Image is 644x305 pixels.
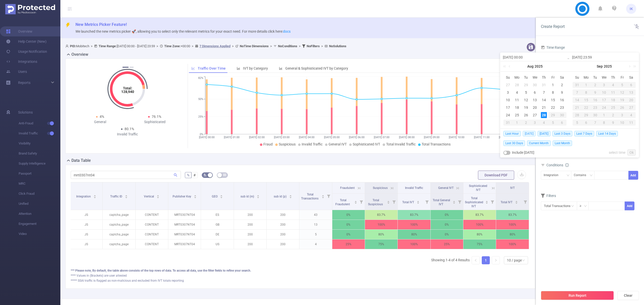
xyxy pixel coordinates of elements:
[128,119,182,125] div: Sophisticated
[512,104,521,111] td: August 18, 2025
[164,44,181,48] b: Time Zone:
[603,61,612,71] a: 2025
[503,89,512,96] td: August 3, 2025
[591,112,600,118] div: 30
[573,89,582,95] div: 7
[591,89,600,96] td: September 9, 2025
[584,205,587,208] i: icon: down
[600,96,609,104] td: September 17, 2025
[243,66,268,70] span: IVT by Category
[474,259,477,262] i: icon: left
[230,44,235,48] span: >
[191,67,195,70] i: icon: line-chart
[522,259,525,262] i: icon: down
[75,22,127,27] span: New Metrics Picker Feature!
[609,74,618,81] th: Thu
[544,171,562,179] div: Integration
[600,104,609,111] td: September 24, 2025
[582,112,591,118] div: 29
[618,89,627,96] td: September 12, 2025
[240,44,269,48] b: No Time Dimensions
[19,229,60,239] span: Video
[531,119,540,126] td: September 3, 2025
[70,44,76,48] b: PID:
[198,66,226,70] span: Traffic Over Time
[596,131,618,136] span: Last 14 Days
[514,105,520,111] div: 18
[512,111,521,119] td: August 25, 2025
[539,96,548,104] td: August 14, 2025
[618,82,627,88] div: 5
[573,119,582,126] td: October 5, 2025
[503,74,512,81] th: Sun
[531,96,540,104] td: August 13, 2025
[512,81,521,89] td: July 28, 2025
[548,111,557,119] td: August 29, 2025
[279,67,283,70] i: icon: bar-chart
[559,97,565,103] div: 16
[523,89,529,95] div: 5
[152,115,161,119] span: 76.1%
[559,89,565,95] div: 9
[627,105,636,111] div: 27
[539,74,548,81] th: Thu
[550,82,556,88] div: 1
[494,259,497,262] i: icon: right
[539,89,548,96] td: August 7, 2025
[627,81,636,89] td: September 6, 2025
[557,104,567,111] td: August 23, 2025
[329,44,346,48] b: No Solutions
[521,96,531,104] td: August 12, 2025
[557,96,567,104] td: August 16, 2025
[618,111,627,119] td: October 3, 2025
[618,105,627,111] div: 26
[582,105,591,111] div: 22
[223,173,226,176] i: icon: table
[600,111,609,119] td: October 1, 2025
[600,74,609,81] th: Wed
[548,104,557,111] td: August 22, 2025
[609,112,618,118] div: 2
[198,98,203,101] tspan: 50%
[559,105,565,111] div: 23
[591,82,600,88] div: 2
[503,104,512,111] td: August 17, 2025
[198,115,203,118] tspan: 25%
[531,104,540,111] td: August 20, 2025
[557,81,567,89] td: August 2, 2025
[512,119,521,126] td: September 1, 2025
[548,74,557,81] th: Fri
[627,96,636,104] td: September 20, 2025
[269,44,273,48] span: >
[627,89,636,96] td: September 13, 2025
[200,133,203,136] tspan: 0%
[100,132,155,137] div: Invalid Traffic
[123,67,129,68] button: 1
[71,52,88,58] h2: Overview
[532,89,538,95] div: 6
[609,105,618,111] div: 25
[285,66,348,70] span: General & Sophisticated IVT by Category
[618,97,627,103] div: 19
[591,104,600,111] td: September 23, 2025
[99,44,117,48] b: Time Range:
[600,112,609,118] div: 1
[582,82,591,88] div: 1
[557,75,567,80] span: Sa
[600,120,609,126] div: 8
[573,89,582,96] td: September 7, 2025
[527,61,534,71] a: Aug
[609,104,618,111] td: September 25, 2025
[539,119,548,126] td: September 4, 2025
[609,111,618,119] td: October 2, 2025
[18,81,30,85] span: Reports
[609,89,618,95] div: 11
[19,148,60,159] span: Brand Safety
[573,81,582,89] td: August 31, 2025
[503,96,512,104] td: August 10, 2025
[591,120,600,126] div: 7
[482,257,490,264] a: 1
[591,89,600,95] div: 9
[190,44,195,48] span: >
[521,120,531,126] div: 2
